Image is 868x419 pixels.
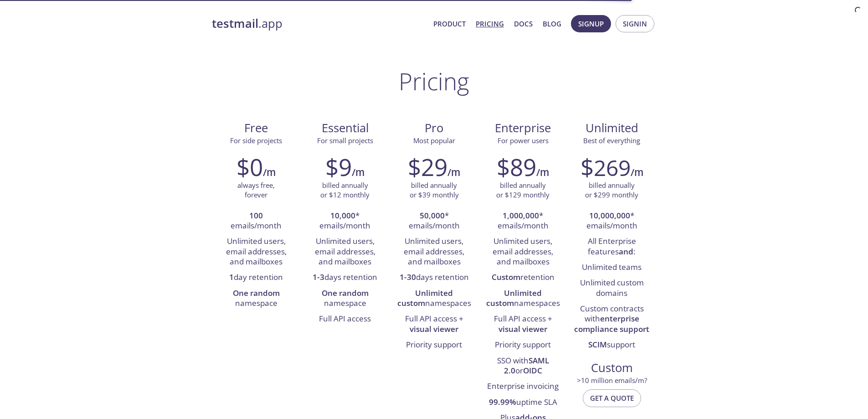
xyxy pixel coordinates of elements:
li: emails/month [219,208,294,234]
li: retention [485,270,560,285]
strong: SCIM [588,339,607,350]
a: Product [433,18,466,30]
button: Get a quote [583,389,641,407]
a: Pricing [476,18,504,30]
span: For power users [498,136,549,145]
span: Unlimited [586,120,638,136]
li: day retention [219,270,294,285]
span: Signup [578,18,604,30]
li: Unlimited users, email addresses, and mailboxes [219,234,294,270]
strong: visual viewer [498,324,547,334]
li: Priority support [396,337,472,353]
h1: Pricing [399,67,469,95]
span: Best of everything [583,136,640,145]
li: namespace [308,286,383,312]
p: billed annually or $12 monthly [320,181,370,200]
h2: $89 [497,153,536,181]
li: Full API access + [485,311,560,337]
h2: $0 [236,153,263,181]
strong: visual viewer [410,324,458,334]
li: days retention [396,270,472,285]
strong: 1-3 [313,272,324,282]
li: namespaces [396,286,472,312]
strong: testmail [212,16,258,31]
li: Unlimited users, email addresses, and mailboxes [308,234,383,270]
strong: One random [322,288,369,298]
li: uptime SLA [485,395,560,410]
strong: Custom [492,272,520,282]
strong: 100 [249,210,263,221]
li: namespace [219,286,294,312]
strong: 1-30 [400,272,416,282]
a: Docs [514,18,533,30]
h2: $9 [325,153,352,181]
span: Enterprise [486,120,560,136]
button: Signup [571,15,611,32]
h6: /m [536,165,549,180]
li: * emails/month [485,208,560,234]
strong: and [619,246,633,257]
strong: 50,000 [420,210,445,221]
span: Custom [575,360,649,376]
li: support [574,337,649,353]
span: For side projects [230,136,282,145]
h6: /m [631,165,643,180]
span: Signin [623,18,647,30]
li: Unlimited users, email addresses, and mailboxes [485,234,560,270]
strong: OIDC [523,365,542,376]
span: 269 [594,153,631,182]
strong: Unlimited custom [486,288,542,308]
li: Unlimited custom domains [574,275,649,301]
li: days retention [308,270,383,285]
h2: $ [580,153,631,181]
strong: Unlimited custom [397,288,453,308]
li: Priority support [485,337,560,353]
h2: $29 [408,153,447,181]
li: Full API access [308,311,383,327]
span: Get a quote [590,392,634,404]
p: billed annually or $39 monthly [410,181,459,200]
li: Full API access + [396,311,472,337]
p: billed annually or $299 monthly [585,181,638,200]
li: Enterprise invoicing [485,379,560,394]
h6: /m [263,165,276,180]
strong: 10,000,000 [589,210,630,221]
span: Most popular [413,136,455,145]
strong: SAML 2.0 [504,355,549,376]
p: always free, forever [237,181,275,200]
strong: 10,000 [330,210,355,221]
strong: One random [233,288,280,298]
a: Blog [543,18,561,30]
strong: 99.99% [489,397,516,407]
span: Essential [308,120,382,136]
li: SSO with or [485,353,560,379]
li: All Enterprise features : [574,234,649,260]
strong: 1,000,000 [503,210,539,221]
span: > 10 million emails/m? [577,376,647,385]
span: Free [219,120,293,136]
strong: 1 [229,272,234,282]
li: Unlimited teams [574,260,649,275]
li: Custom contracts with [574,301,649,337]
h6: /m [447,165,460,180]
li: * emails/month [574,208,649,234]
strong: enterprise compliance support [574,313,649,334]
li: Unlimited users, email addresses, and mailboxes [396,234,472,270]
li: * emails/month [308,208,383,234]
h6: /m [352,165,365,180]
a: testmail.app [212,16,426,31]
span: For small projects [317,136,373,145]
span: Pro [397,120,471,136]
p: billed annually or $129 monthly [496,181,550,200]
li: namespaces [485,286,560,312]
button: Signin [616,15,654,32]
li: * emails/month [396,208,472,234]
